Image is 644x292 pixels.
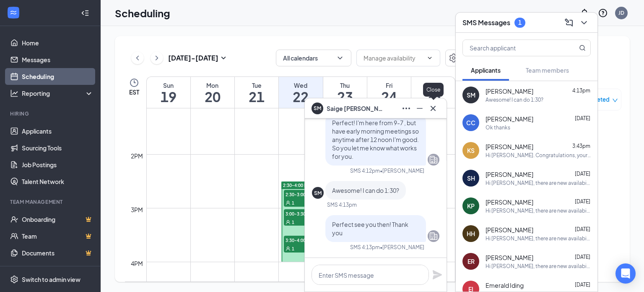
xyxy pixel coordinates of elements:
a: SurveysCrown [22,261,93,278]
svg: ChevronDown [336,54,344,62]
a: October 20, 2025 [191,77,234,108]
span: [PERSON_NAME] [486,115,533,123]
svg: ChevronLeft [133,53,142,63]
a: Talent Network [22,173,93,190]
span: [DATE] [575,171,590,177]
div: SH [467,174,475,182]
h1: 22 [279,89,322,104]
h1: 20 [191,89,234,104]
span: [DATE] [575,226,590,232]
div: 4pm [129,259,145,268]
span: Perfect! I'm here from 9-7 , but have early morning meetings so anytime after 12 noon I'm good. S... [332,119,419,160]
div: KS [467,146,475,155]
div: Sat [411,81,455,89]
button: ChevronLeft [131,52,144,64]
button: Ellipses [400,102,413,115]
h3: SMS Messages [462,18,510,27]
a: OnboardingCrown [22,211,93,228]
div: Wed [279,81,322,89]
a: October 25, 2025 [411,77,455,108]
button: ChevronRight [151,52,163,64]
span: 2:30-3:00 PM [284,190,326,198]
span: 4:13pm [572,87,590,94]
h1: Scheduling [115,6,170,20]
button: ChevronDown [577,16,591,29]
div: Hiring [10,110,92,117]
span: [DATE] [575,281,590,288]
div: Fri [367,81,411,89]
a: DocumentsCrown [22,245,93,261]
svg: QuestionInfo [598,8,608,18]
span: 3:43pm [572,143,590,149]
div: SMS 4:12pm [350,167,380,174]
svg: Collapse [81,9,89,17]
span: [PERSON_NAME] [486,226,533,234]
div: Hi [PERSON_NAME], there are new availabilities for an interview. This is a reminder to schedule y... [486,263,591,270]
svg: SmallChevronDown [218,53,229,63]
svg: Analysis [10,89,18,97]
div: SM [314,189,322,197]
div: Close [423,83,444,97]
svg: User [286,220,291,225]
a: October 19, 2025 [147,77,190,108]
h3: [DATE] - [DATE] [168,53,218,63]
div: Mon [191,81,234,89]
div: Reporting [22,89,94,97]
span: [PERSON_NAME] [486,170,533,179]
svg: MagnifyingGlass [579,45,586,51]
span: • [PERSON_NAME] [380,244,424,251]
div: JD [618,9,624,16]
span: 3:00-3:30 PM [284,209,326,218]
a: October 21, 2025 [235,77,278,108]
button: ComposeMessage [562,16,576,29]
svg: Cross [428,103,438,113]
span: [PERSON_NAME] [486,253,533,262]
svg: Clock [129,78,139,88]
span: [PERSON_NAME] [486,198,533,206]
a: October 24, 2025 [367,77,411,108]
div: Tue [235,81,278,89]
a: Job Postings [22,156,93,173]
div: SMS 4:13pm [350,244,380,251]
a: October 23, 2025 [323,77,367,108]
span: [PERSON_NAME] [486,87,533,95]
div: 1 [518,19,522,26]
button: Minimize [413,102,426,115]
svg: Minimize [415,103,425,113]
a: Sourcing Tools [22,139,93,156]
span: Saige [PERSON_NAME] [327,104,385,113]
input: Manage availability [364,53,423,63]
button: Cross [426,102,440,115]
span: 1 [292,246,294,252]
div: KP [467,202,475,210]
input: Search applicant [463,40,562,56]
span: Perfect see you then! Thank you [332,221,408,237]
div: Hi [PERSON_NAME], there are new availabilities for an interview. This is a reminder to schedule y... [486,207,591,214]
button: Plane [432,270,442,280]
span: 3:30-4:00 PM [284,236,326,244]
span: [DATE] [575,198,590,205]
div: Ok thanks [486,124,510,131]
span: [DATE] [575,115,590,121]
div: 2pm [129,151,145,160]
svg: ChevronRight [153,53,161,63]
span: 1 [292,200,294,206]
div: Open Intercom Messenger [615,263,636,284]
div: ER [467,257,475,266]
h1: 19 [147,89,190,104]
a: Messages [22,51,93,68]
div: Hi [PERSON_NAME]. Congratulations, your meeting with Bomba Tacos & Tequila for Server at [GEOGRAP... [486,152,591,159]
div: Hi [PERSON_NAME], there are new availabilities for an interview. This is a reminder to schedule y... [486,235,591,242]
span: 1 [292,219,294,225]
div: Switch to admin view [22,275,80,284]
a: Scheduling [22,68,93,85]
div: Hi [PERSON_NAME], there are new availabilities for an interview. This is a reminder to schedule y... [486,179,591,187]
span: Team members [526,66,569,74]
span: • [PERSON_NAME] [380,167,424,174]
a: Applicants [22,123,93,139]
div: CC [466,118,475,127]
svg: ChevronDown [426,55,433,61]
div: 3pm [129,205,145,214]
span: [DATE] [575,254,590,260]
svg: Company [428,231,439,241]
